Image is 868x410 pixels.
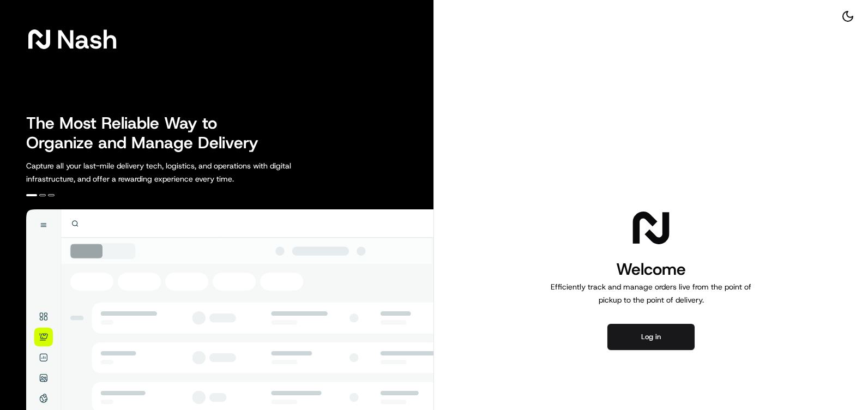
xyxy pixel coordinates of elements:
[607,324,695,350] button: Log in
[26,159,340,185] p: Capture all your last-mile delivery tech, logistics, and operations with digital infrastructure, ...
[546,258,756,280] h1: Welcome
[546,280,756,306] p: Efficiently track and manage orders live from the point of pickup to the point of delivery.
[26,113,270,153] h2: The Most Reliable Way to Organize and Manage Delivery
[57,28,117,50] span: Nash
